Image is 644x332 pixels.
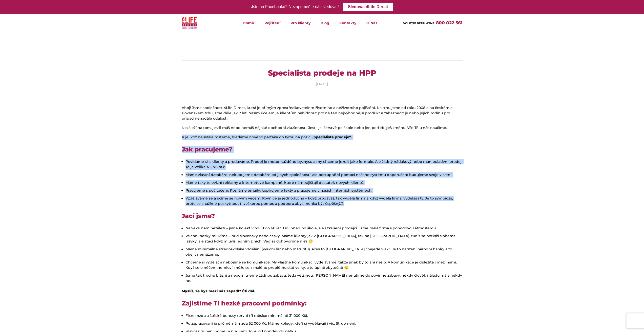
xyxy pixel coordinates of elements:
[403,21,435,25] span: VOLEJTE BEZPLATNĚ:
[182,289,255,293] strong: Myslíš, že bys mezi nás zapadl? Čti dál.
[182,105,463,121] p: Ahoj! Jsme společnost 4Life Direct, která je přímým zprostředkovatelem životního a neživotního po...
[185,273,463,283] li: Jsme tak trochu blázni a neodmítneme žádnou zábavu, teda většinou. [PERSON_NAME] nenutíme do povi...
[238,14,259,32] a: Domů
[251,3,339,11] div: Jste na Facebooku? Nezapomeňte nás sledovat!
[182,300,307,307] strong: Zajistíme Ti hezké pracovní podmínky:
[334,14,361,32] a: Kontakty
[185,159,463,170] li: Povídáme si s klienty a prodáváme. Prodej je motor každého byznysu a my chceme jezdit jako formul...
[182,135,463,140] p: A jelikož neustále rosteme, hledáme nového parťáka do týmu na pozici
[185,321,463,326] li: Po zapracovaní je průměrná mzda 52 000 Kč. Máme kolegy, kteří si vydělávají i víc. Strop není.
[343,3,393,11] a: Sledovat 4Life Direct
[182,81,463,87] div: [DATE]
[185,233,463,244] li: Všichni hezky mluvíme – buď slovensky nebo česky. Máme klienty jak v [GEOGRAPHIC_DATA], tak na [G...
[185,180,463,185] li: Máme taky televizní reklamy a internetové kampaně, které nám zajištují dostatek nových klientů.
[185,188,463,193] li: Pracujeme s počítačem. Posíláme emaily, kopírujeme texty a pracujeme v našich interních systémech.
[311,135,352,139] strong: „Specialista prodeje“.
[182,67,463,79] h1: Specialista prodeje na HPP
[182,125,463,130] p: Nezáleží na tom, jestli máš nebo nemáš nějaké obchodní zkušenosti. Jestli jsi čerstvě po škole ne...
[185,313,463,318] li: Fixní mzdu a štědré bonusy (první tři měsíce minimálně 31 000 Kč).
[185,247,463,257] li: Máme minimálně středoškolské vzdělání (výuční list nebo maturitu). Přes to [GEOGRAPHIC_DATA] “nej...
[185,196,463,206] li: Vzděláváme se a učíme se novým věcem. Rovnice je jednoduchá – když prodáváš, tak vydělá firma a k...
[182,212,215,219] strong: Jací jsme?
[185,226,463,231] li: Na věku nám nezáleží – jsme kolektiv od 18 do 60 let. Lidi hned po škole, ale i zkušení prodejci....
[182,146,232,153] strong: Jak pracujeme?
[185,172,463,178] li: Máme vlastní databáze, nekupujeme databáze od jiných společností, ale postupně si pomocí našeho s...
[182,16,197,30] img: 4Life Direct Česká republika logo
[185,260,463,270] li: Chceme si vydělat a nebojíme se komunikace. My vlastně komunikací vyděláváme, takže jinak by to a...
[436,20,463,25] a: 800 022 561
[316,14,334,32] a: Blog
